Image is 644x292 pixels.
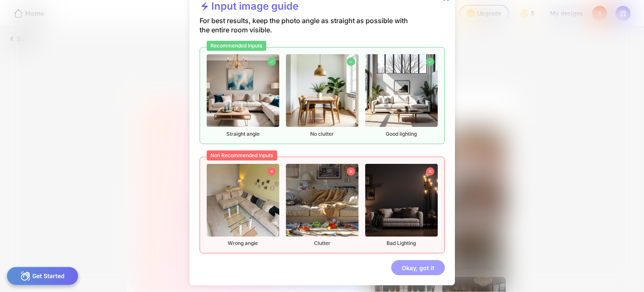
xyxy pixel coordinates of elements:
img: nonrecommendedImageFurnished2.png [286,164,358,237]
div: Recommended Inputs [207,41,267,51]
div: Get Started [7,267,78,285]
img: recommendedImageFurnished1.png [207,54,279,127]
div: For best results, keep the photo angle as straight as possible with the entire room visible. [200,16,418,47]
img: nonrecommendedImageFurnished1.png [207,164,279,237]
div: Bad Lighting [365,164,438,247]
div: No clutter [286,54,358,137]
div: Straight angle [207,54,279,137]
div: Okay, got it [391,260,445,275]
div: Clutter [286,164,358,247]
div: Wrong angle [207,164,279,247]
div: Non Recommended Inputs [207,150,278,160]
img: nonrecommendedImageFurnished3.png [365,164,438,237]
div: Good lighting [365,54,438,137]
img: recommendedImageFurnished3.png [365,54,438,127]
img: recommendedImageFurnished2.png [286,54,358,127]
